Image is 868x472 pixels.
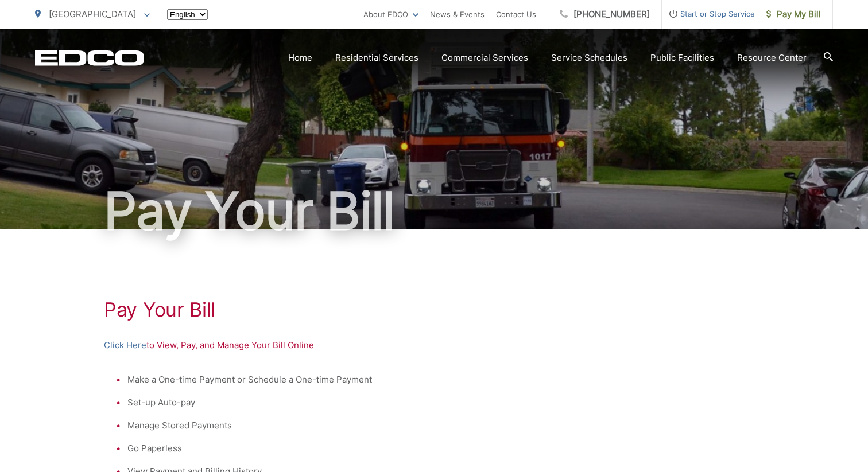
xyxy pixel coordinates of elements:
a: Public Facilities [650,51,714,65]
span: [GEOGRAPHIC_DATA] [49,9,136,19]
li: Manage Stored Payments [127,419,752,432]
a: Home [288,51,312,65]
a: Service Schedules [551,51,627,65]
a: Click Here [104,338,146,352]
a: Contact Us [496,7,536,21]
span: Pay My Bill [766,7,821,21]
p: to View, Pay, and Manage Your Bill Online [104,338,764,352]
a: About EDCO [363,7,418,21]
li: Set-up Auto-pay [127,396,752,409]
a: Residential Services [335,51,418,65]
h1: Pay Your Bill [104,298,764,321]
li: Make a One-time Payment or Schedule a One-time Payment [127,373,752,387]
li: Go Paperless [127,442,752,455]
a: Commercial Services [441,51,528,65]
select: Select a language [167,9,208,20]
h1: Pay Your Bill [35,182,833,240]
a: Resource Center [737,51,807,65]
a: EDCD logo. Return to the homepage. [35,50,144,66]
a: News & Events [430,7,485,21]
